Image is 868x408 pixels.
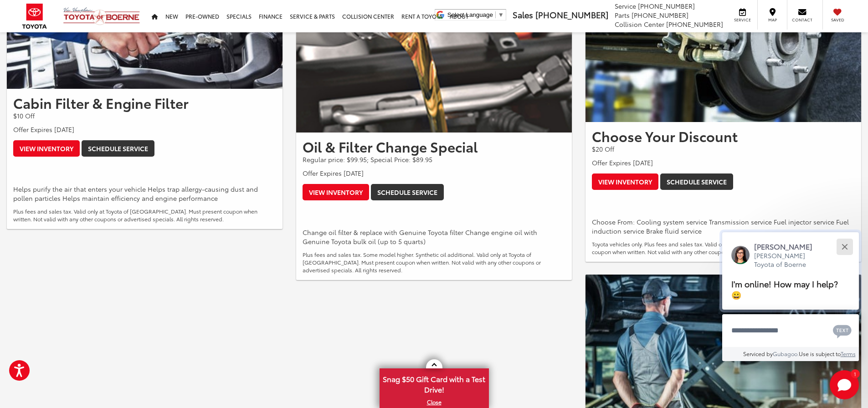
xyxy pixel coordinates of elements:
a: View Inventory [13,140,80,157]
button: Toggle Chat Window [830,370,859,399]
div: Close[PERSON_NAME][PERSON_NAME] Toyota of BoerneI'm online! How may I help? 😀Type your messageCha... [722,232,859,361]
p: Regular price: $99.95; Special Price: $89.95 [303,155,565,164]
p: Helps purify the air that enters your vehicle Helps trap allergy-causing dust and pollen particle... [13,184,276,203]
span: Select Language [447,11,493,18]
p: Offer Expires [DATE] [303,168,565,178]
iframe: Send To Google Pay [13,163,107,179]
p: Offer Expires [DATE] [13,125,276,134]
a: Terms [841,350,856,357]
a: View Inventory [303,184,369,200]
p: $10 Off [13,111,276,120]
p: Toyota vehicles only. Plus fees and sales tax. Valid only at Toyota of [GEOGRAPHIC_DATA]. Must pr... [592,240,855,255]
p: Plus fees and sales tax. Some model higher. Synthetic oil additional. Valid only at Toyota of [GE... [303,250,565,274]
span: [PHONE_NUMBER] [666,20,723,29]
p: Offer Expires [DATE] [592,158,855,167]
p: Change oil filter & replace with Genuine Toyota filter Change engine oil with Genuine Toyota bulk... [303,228,565,246]
span: Parts [615,10,630,20]
h2: Oil & Filter Change Special [303,139,565,154]
span: Contact [792,17,812,23]
h2: Cabin Filter & Engine Filter [13,95,276,110]
span: [PHONE_NUMBER] [632,10,688,20]
span: ​ [495,11,496,18]
span: Collision Center [615,20,664,29]
span: [PHONE_NUMBER] [638,1,695,10]
p: [PERSON_NAME] Toyota of Boerne [754,251,822,269]
a: Schedule Service [371,184,444,200]
a: Gubagoo. [773,350,799,357]
h2: Choose Your Discount [592,128,855,143]
a: View Inventory [592,173,658,190]
button: Close [835,237,854,256]
span: Snag $50 Gift Card with a Test Drive! [380,369,488,397]
p: [PERSON_NAME] [754,241,822,251]
svg: Start Chat [830,370,859,399]
span: 1 [854,372,856,376]
button: Chat with SMS [830,320,854,341]
span: Saved [827,17,847,23]
iframe: Send To Google Pay [592,195,685,212]
p: Choose From: Cooling system service Transmission service Fuel injector service Fuel induction ser... [592,217,855,235]
svg: Text [833,324,852,338]
span: Service [615,1,636,10]
span: Serviced by [743,350,773,357]
span: Service [732,17,753,23]
span: [PHONE_NUMBER] [535,9,608,20]
span: I'm online! How may I help? 😀 [731,277,838,301]
a: Schedule Service [660,173,733,190]
span: Map [762,17,782,23]
iframe: Send To Google Pay [303,206,396,223]
a: Schedule Service [82,140,154,157]
p: Plus fees and sales tax. Valid only at Toyota of [GEOGRAPHIC_DATA]. Must present coupon when writ... [13,207,276,223]
span: Sales [513,9,533,20]
a: Select Language​ [447,11,504,18]
span: ▼ [498,11,504,18]
textarea: Type your message [722,314,859,347]
span: Use is subject to [799,350,841,357]
p: $20 Off [592,144,855,153]
img: Vic Vaughan Toyota of Boerne [63,7,140,25]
